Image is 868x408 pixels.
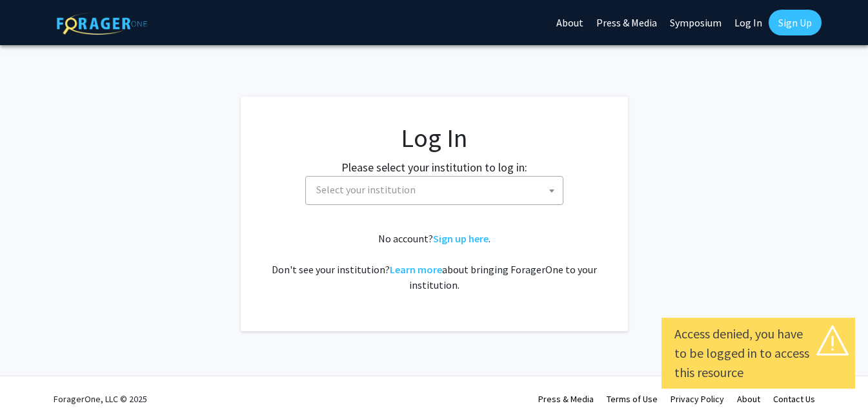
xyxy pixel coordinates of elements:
img: ForagerOne Logo [57,12,147,35]
a: Privacy Policy [671,393,724,405]
a: Terms of Use [607,393,658,405]
div: Access denied, you have to be logged in to access this resource [674,324,842,382]
a: About [737,393,760,405]
div: No account? . Don't see your institution? about bringing ForagerOne to your institution. [267,231,602,293]
a: Contact Us [773,393,815,405]
span: Select your institution [305,176,563,205]
span: Select your institution [311,177,563,203]
span: Select your institution [316,183,416,196]
a: Sign Up [769,10,822,35]
a: Learn more about bringing ForagerOne to your institution [390,263,442,276]
h1: Log In [267,122,602,153]
a: Sign up here [433,232,489,245]
label: Please select your institution to log in: [341,159,527,176]
a: Press & Media [538,393,594,405]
